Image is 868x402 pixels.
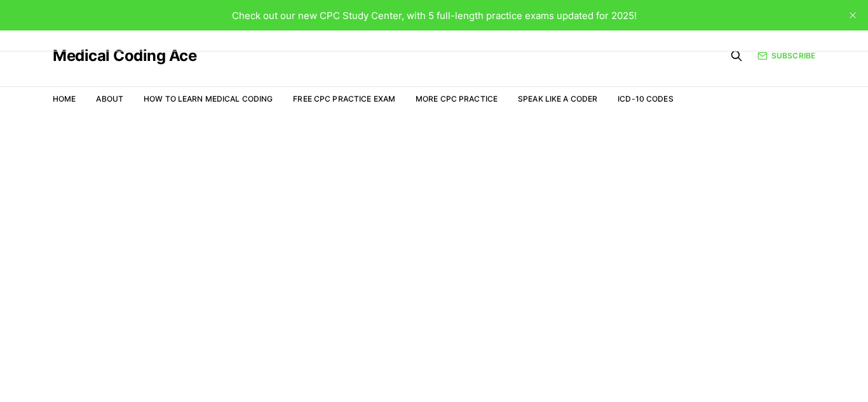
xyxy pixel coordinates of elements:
iframe: portal-trigger [661,340,868,402]
a: ICD-10 Codes [618,94,673,104]
a: About [96,94,123,104]
span: Check out our new CPC Study Center, with 5 full-length practice exams updated for 2025! [232,10,637,22]
a: Subscribe [757,50,815,62]
a: Medical Coding Ace [53,48,196,64]
a: More CPC Practice [416,94,498,104]
a: Free CPC Practice Exam [293,94,395,104]
button: close [843,5,863,25]
a: Speak Like a Coder [518,94,597,104]
a: Home [53,94,76,104]
a: How to Learn Medical Coding [144,94,273,104]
